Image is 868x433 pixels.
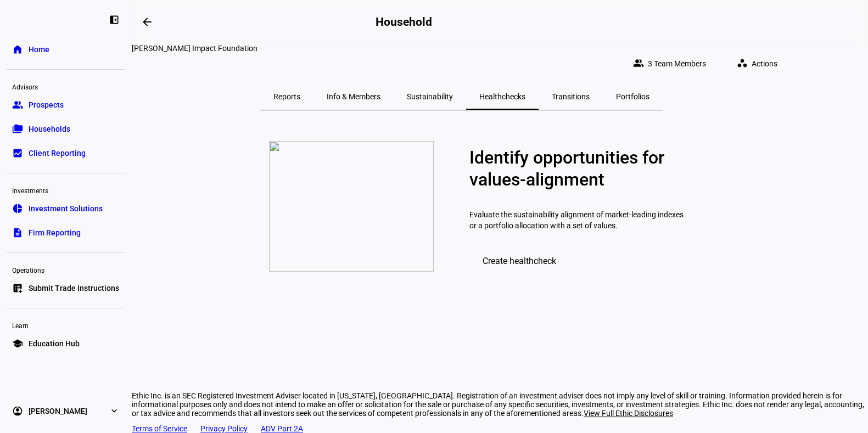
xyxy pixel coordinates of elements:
[12,123,23,134] eth-mat-symbol: folder_copy
[7,198,125,220] a: pie_chartInvestment Solutions
[7,262,125,277] div: Operations
[109,406,120,417] eth-mat-symbol: expand_more
[29,338,80,349] span: Education Hub
[737,58,748,69] mat-icon: workspaces
[728,53,791,75] button: Actions
[7,78,125,94] div: Advisors
[327,93,380,100] span: Info & Members
[12,99,23,110] eth-mat-symbol: group
[12,338,23,349] eth-mat-symbol: school
[29,227,81,238] span: Firm Reporting
[29,148,86,159] span: Client Reporting
[483,256,556,266] span: Create healthcheck
[616,93,649,100] span: Portfolios
[132,424,187,433] a: Terms of Service
[648,53,706,75] span: 3 Team Members
[132,44,791,53] div: Sorenson Impact Foundation
[479,93,525,100] span: Healthchecks
[7,317,125,333] div: Learn
[376,15,432,29] h2: Household
[29,99,64,110] span: Prospects
[7,38,125,60] a: homeHome
[469,198,684,242] p: Evaluate the sustainability alignment of market-leading indexes or a portfolio allocation with a ...
[12,283,23,294] eth-mat-symbol: list_alt_add
[132,391,868,418] div: Ethic Inc. is an SEC Registered Investment Adviser located in [US_STATE], [GEOGRAPHIC_DATA]. Regi...
[469,147,684,190] p: Identify opportunities for values-alignment
[12,227,23,238] eth-mat-symbol: description
[29,203,103,214] span: Investment Solutions
[29,406,87,417] span: [PERSON_NAME]
[552,93,590,100] span: Transitions
[719,53,791,75] eth-quick-actions: Actions
[584,409,673,418] span: View Full Ethic Disclosures
[29,283,119,294] span: Submit Trade Instructions
[29,123,70,134] span: Households
[29,44,49,55] span: Home
[261,424,303,433] a: ADV Part 2A
[12,203,23,214] eth-mat-symbol: pie_chart
[469,250,569,272] button: Create healthcheck
[12,148,23,159] eth-mat-symbol: bid_landscape
[633,58,644,69] mat-icon: group
[7,142,125,164] a: bid_landscapeClient Reporting
[109,14,120,25] eth-mat-symbol: left_panel_close
[752,53,777,75] span: Actions
[12,406,23,417] eth-mat-symbol: account_circle
[7,94,125,116] a: groupProspects
[7,118,125,140] a: folder_copyHouseholds
[407,93,453,100] span: Sustainability
[624,53,719,75] button: 3 Team Members
[7,182,125,198] div: Investments
[200,424,248,433] a: Privacy Policy
[273,93,300,100] span: Reports
[141,15,154,29] mat-icon: arrow_backwards
[269,141,434,272] img: healthcheck-zero.png
[12,44,23,55] eth-mat-symbol: home
[7,222,125,244] a: descriptionFirm Reporting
